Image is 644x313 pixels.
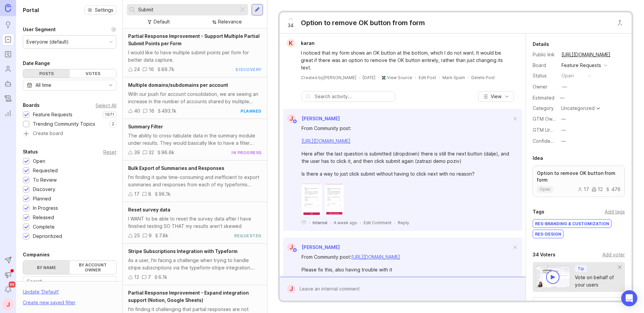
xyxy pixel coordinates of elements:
div: 96.6k [161,149,174,156]
div: Posts [23,69,70,78]
div: · [439,75,440,80]
div: Owner [533,83,556,90]
div: 39 [134,149,140,156]
div: requested [234,233,262,239]
div: — [561,126,566,134]
div: Discovery [33,186,55,193]
span: Partial Response Improvement - Expand integration support (Notion, Google Sheets) [128,290,249,303]
div: 6.1k [158,273,167,281]
a: Autopilot [2,78,14,90]
div: k [286,39,295,48]
span: Bulk Export of Summaries and Responses [128,165,224,171]
div: — [558,93,567,102]
span: 34 [288,22,293,29]
div: Reply [398,220,409,226]
div: 40 [134,107,140,115]
div: I noticed that my form shows an OK button at the bottom, which I do not want. It would be great i... [301,49,512,71]
div: 89.7k [161,66,174,73]
div: As a user, I'm facing a challenge when trying to handle stripe subscriptions via the typeform-str... [128,257,262,271]
div: From Community post: [302,253,512,261]
button: Announcements [2,269,14,281]
div: Uncategorized [561,106,595,111]
div: Default [154,18,170,25]
span: Partial Response Improvement - Support Multiple Partial Submit Points per Form [128,33,260,46]
span: Stripe Subscriptions Integration with Typeform [128,248,237,254]
div: Requested [33,167,58,174]
div: 12 [592,187,603,192]
div: · [309,220,310,226]
div: 8 [148,190,151,198]
a: Summary FilterThe ability to cross-tabulate data in the summary module under results. They would ... [123,119,267,161]
span: [PERSON_NAME] [302,116,340,121]
div: Complete [33,223,55,231]
div: · [415,75,416,80]
div: — [561,115,566,123]
img: https://canny-assets.io/images/516cf92f5aaba5a308ef3a74ea186690.webp [325,183,344,216]
span: [PERSON_NAME] [302,244,340,250]
a: Changelog [2,92,14,105]
div: Details [533,40,549,48]
div: Here after the last question is submitted (dropdown) there is still the next button (dalje), and ... [302,150,512,165]
input: Search... [27,278,112,285]
button: Mark Spam [442,75,465,80]
button: Send to Autopilot [2,254,14,266]
a: Bulk Export of Summaries and ResponsesI'm finding it quite time-consuming and inefficient to expo... [123,161,267,202]
div: Feature Requests [33,111,72,118]
div: I WANT to be able to reset the survey data after I have finished testing SO THAT my results aren’... [128,215,262,230]
div: Trending Community Topics [33,120,95,128]
div: planned [240,108,262,114]
div: Date Range [23,59,50,67]
input: Search activity... [315,93,392,100]
div: Reset [103,150,116,154]
div: Relevance [218,18,242,25]
div: Estimated [533,96,554,100]
div: 24 [134,66,140,73]
div: Public link [533,51,556,58]
div: Option to remove OK button from form [301,18,425,27]
div: Add voter [602,251,625,258]
div: Vote on behalf of your users [575,274,618,289]
div: The ability to cross-tabulate data in the summary module under results. They would basically like... [128,132,262,147]
input: Search... [138,6,236,13]
div: Please fix this, also having trouble with it [302,266,512,273]
a: Option to remove OK button from formopen1712476 [533,166,625,197]
a: J[PERSON_NAME] [283,243,340,252]
div: Status [533,72,556,79]
div: 34 Voters [533,251,555,259]
div: 96.1k [159,190,171,198]
label: By name [23,261,70,274]
img: Canny Home [5,4,11,12]
div: Votes [70,69,116,78]
a: Multiple domains/subdomains per accountWith our push for account consolidation, we are seeing an ... [123,77,267,119]
img: video-thumbnail-vote-d41b83416815613422e2ca741bf692cc.jpg [536,265,570,288]
div: 25 [134,232,140,239]
div: Open Intercom Messenger [621,290,637,306]
span: karan [301,40,315,46]
div: To Review [33,176,57,184]
p: 2 [112,121,114,127]
div: Update ' Default ' [23,288,59,299]
div: J [287,243,296,252]
div: — [562,83,567,90]
div: Planned [33,195,51,202]
div: · [360,220,361,226]
span: A week ago [334,220,357,226]
div: Is there a way to just click submit without having to click next with no reason? [302,170,512,178]
button: Close button [613,16,627,29]
div: Released [33,214,54,221]
p: Tip [578,266,584,271]
a: [URL][DOMAIN_NAME] [351,254,400,260]
a: [URL][DOMAIN_NAME] [302,138,351,144]
div: Add tags [605,208,625,215]
div: Select All [96,104,116,107]
div: Board [533,62,556,69]
div: Created by [PERSON_NAME] [301,75,356,80]
div: — [561,137,566,145]
label: Confidence [533,138,559,144]
div: Edit Comment [364,220,391,226]
div: I would like to have multiple submit points per form for better data capture. [128,49,262,64]
div: 12 [134,273,139,281]
button: Notifications [2,284,14,296]
button: J [2,298,14,310]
